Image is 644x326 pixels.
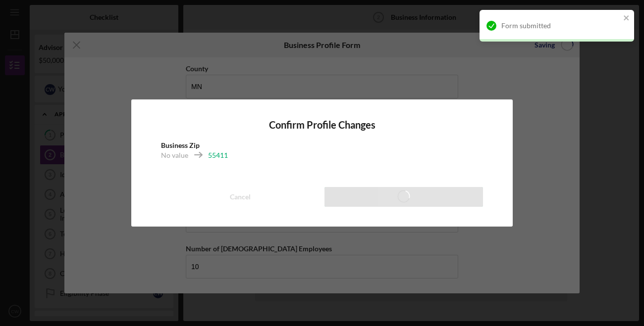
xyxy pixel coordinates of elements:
button: close [623,14,630,23]
h4: Confirm Profile Changes [161,119,483,131]
button: Cancel [161,187,320,207]
div: Cancel [230,187,251,207]
div: Form submitted [501,22,620,30]
div: 55411 [208,150,228,160]
div: No value [161,150,188,160]
button: Save [324,187,483,207]
b: Business Zip [161,141,200,149]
